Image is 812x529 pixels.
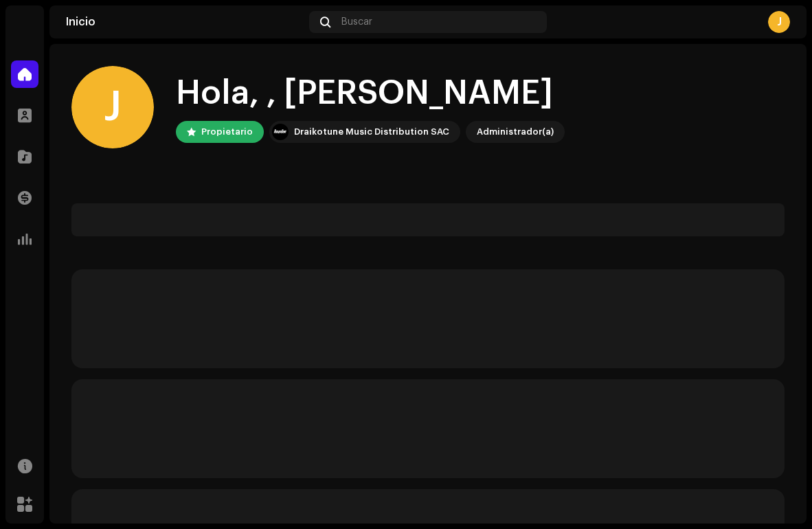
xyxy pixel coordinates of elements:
[768,11,790,33] div: J
[477,124,554,140] div: Administrador(a)
[341,16,372,27] span: Buscar
[294,124,449,140] div: Draikotune Music Distribution SAC
[66,16,304,27] div: Inicio
[176,71,565,115] div: Hola, , [PERSON_NAME]
[201,124,253,140] div: Propietario
[71,66,154,148] div: J
[272,124,289,140] img: 10370c6a-d0e2-4592-b8a2-38f444b0ca44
